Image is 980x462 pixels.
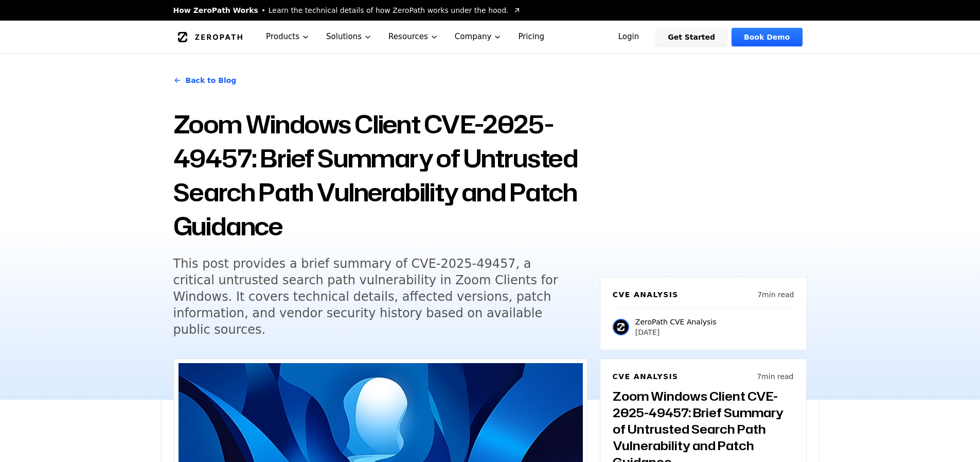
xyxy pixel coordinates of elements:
[318,21,380,53] button: Solutions
[447,21,510,53] button: Company
[757,371,793,382] p: 7 min read
[655,28,727,46] a: Get Started
[173,66,237,95] a: Back to Blog
[161,21,819,53] nav: Global
[757,289,794,300] p: 7 min read
[635,317,717,327] p: ZeroPath CVE Analysis
[269,5,509,15] span: Learn the technical details of how ZeroPath works under the hood.
[173,255,568,338] h5: This post provides a brief summary of CVE-2025-49457, a critical untrusted search path vulnerabil...
[173,107,587,243] h1: Zoom Windows Client CVE-2025-49457: Brief Summary of Untrusted Search Path Vulnerability and Patc...
[613,319,629,335] img: ZeroPath CVE Analysis
[510,21,553,53] a: Pricing
[635,327,717,337] p: [DATE]
[732,28,802,46] a: Book Demo
[613,289,679,300] h6: CVE Analysis
[606,28,652,46] a: Login
[380,21,447,53] button: Resources
[613,371,679,382] h6: CVE Analysis
[173,5,258,15] span: How ZeroPath Works
[173,5,521,15] a: How ZeroPath WorksLearn the technical details of how ZeroPath works under the hood.
[258,21,318,53] button: Products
